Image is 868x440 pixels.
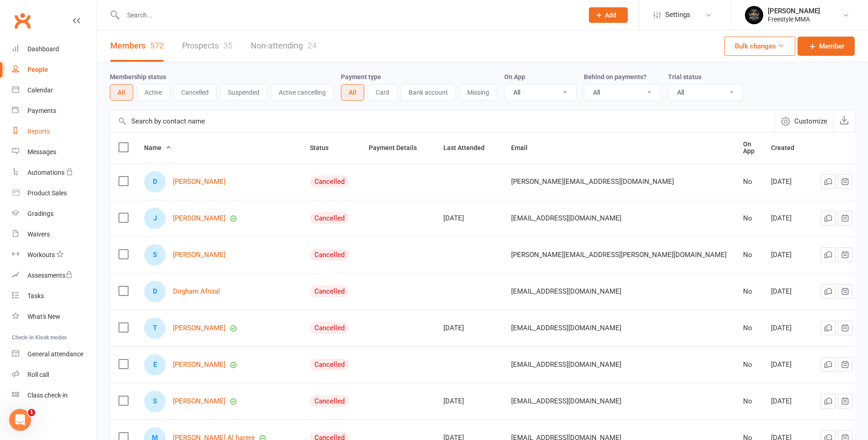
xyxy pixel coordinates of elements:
div: Cancelled [310,176,349,188]
div: General attendance [27,350,83,358]
div: 35 [223,41,232,50]
div: No [743,361,755,369]
div: [DATE] [771,397,804,405]
span: Customize [794,116,827,127]
div: [DATE] [771,324,804,332]
div: Freestyle MMA [768,15,820,23]
button: Created [771,142,804,153]
button: Status [310,142,339,153]
button: Card [368,84,397,101]
a: Dashboard [12,39,97,59]
button: Last Attended [443,142,495,153]
span: Member [819,41,844,52]
div: Automations [27,169,65,176]
button: Name [144,142,172,153]
div: [DATE] [443,215,495,222]
button: Bulk changes [724,37,795,56]
div: [DATE] [771,361,804,369]
div: Payments [27,107,56,114]
div: Cancelled [310,212,349,224]
label: Trial status [668,73,701,80]
a: [PERSON_NAME] [173,324,226,332]
div: Daniel [144,171,166,193]
a: Dirgham Afrizal [173,288,220,295]
a: Class kiosk mode [12,385,97,406]
div: What's New [27,313,60,320]
a: Members572 [110,30,164,62]
div: [DATE] [771,178,804,186]
div: Jack [144,208,166,229]
div: No [743,215,755,222]
a: General attendance kiosk mode [12,344,97,365]
a: [PERSON_NAME] [173,397,226,405]
div: Roll call [27,371,49,378]
div: Waivers [27,231,50,238]
iframe: Intercom live chat [9,409,31,431]
div: [PERSON_NAME] [768,7,820,15]
button: Missing [459,84,497,101]
a: [PERSON_NAME] [173,215,226,222]
a: Prospects35 [182,30,232,62]
div: Cancelled [310,285,349,297]
span: [EMAIL_ADDRESS][DOMAIN_NAME] [511,356,621,373]
label: Payment type [341,73,381,80]
div: No [743,324,755,332]
input: Search... [120,9,577,21]
a: Member [798,37,855,56]
a: Tasks [12,286,97,306]
a: [PERSON_NAME] [173,251,226,259]
label: On App [504,73,525,80]
span: [EMAIL_ADDRESS][DOMAIN_NAME] [511,283,621,300]
button: Email [511,142,538,153]
a: Non-attending24 [251,30,317,62]
span: Name [144,144,172,151]
span: [EMAIL_ADDRESS][DOMAIN_NAME] [511,209,621,227]
div: Messages [27,148,56,156]
div: Class check-in [27,392,68,399]
div: No [743,178,755,186]
div: Reports [27,128,50,135]
div: No [743,288,755,295]
span: Email [511,144,538,151]
a: Payments [12,101,97,121]
button: Customize [775,110,833,132]
span: Add [605,11,616,19]
span: [PERSON_NAME][EMAIL_ADDRESS][DOMAIN_NAME] [511,173,674,190]
a: Clubworx [11,9,34,32]
div: 24 [307,41,317,50]
button: Cancelled [173,84,216,101]
div: Gradings [27,210,54,217]
div: Cancelled [310,359,349,370]
a: Automations [12,162,97,183]
span: [EMAIL_ADDRESS][DOMAIN_NAME] [511,392,621,410]
a: Assessments [12,265,97,286]
a: Roll call [12,365,97,385]
a: Waivers [12,224,97,245]
span: Created [771,144,804,151]
div: [DATE] [443,397,495,405]
a: [PERSON_NAME] [173,178,226,186]
div: Calendar [27,86,53,94]
div: Cancelled [310,395,349,407]
button: Bank account [401,84,456,101]
div: [DATE] [771,288,804,295]
button: All [110,84,133,101]
span: Last Attended [443,144,495,151]
div: No [743,397,755,405]
div: People [27,66,48,73]
label: Membership status [110,73,166,80]
div: Dirgham [144,281,166,302]
span: 1 [28,409,35,416]
button: Active [137,84,170,101]
div: Cancelled [310,322,349,334]
div: [DATE] [443,324,495,332]
a: What's New [12,306,97,327]
div: [DATE] [771,215,804,222]
div: 572 [150,41,164,50]
span: [PERSON_NAME][EMAIL_ADDRESS][PERSON_NAME][DOMAIN_NAME] [511,246,727,263]
div: Simone [144,244,166,266]
div: Ethan [144,354,166,376]
img: thumb_image1660268831.png [745,6,763,24]
div: Teila [144,317,166,339]
span: Status [310,144,339,151]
